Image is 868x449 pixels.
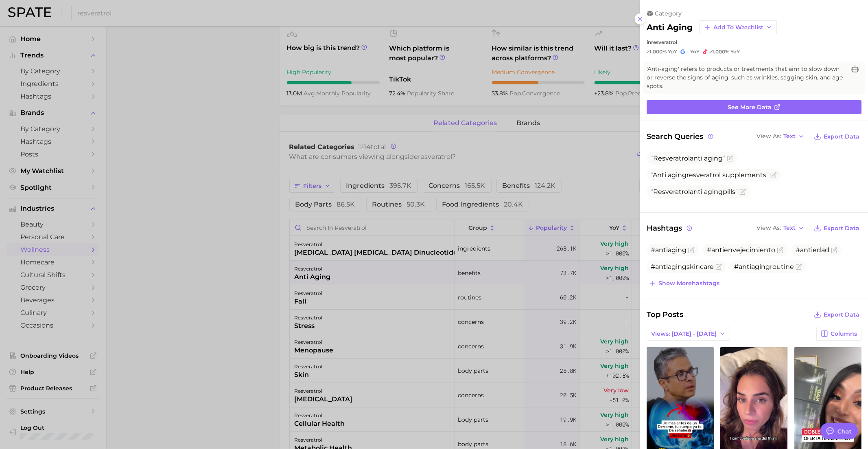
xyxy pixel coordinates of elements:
[690,188,702,196] span: anti
[655,10,682,17] span: category
[707,246,775,254] span: #antienvejecimiento
[730,48,740,55] span: YoY
[796,264,802,270] button: Flag as miscategorized or irrelevant
[831,330,857,337] span: Columns
[651,188,738,196] span: Resveratrol pills
[824,225,859,232] span: Export Data
[647,327,730,341] button: Views: [DATE] - [DATE]
[651,39,677,45] span: resveratrol
[668,171,687,179] span: aging
[704,154,723,162] span: aging
[756,226,781,230] span: View As
[647,222,693,234] span: Hashtags
[812,222,861,234] button: Export Data
[824,133,859,140] span: Export Data
[690,154,702,162] span: anti
[824,311,859,318] span: Export Data
[739,189,746,195] button: Flag as miscategorized or irrelevant
[796,246,829,254] span: #antiedad
[647,277,722,289] button: Show morehashtags
[756,134,781,139] span: View As
[687,48,689,55] span: -
[647,22,693,32] h2: anti aging
[816,327,861,341] button: Columns
[728,104,772,111] span: See more data
[783,226,796,230] span: Text
[651,246,687,254] span: #antiaging
[783,134,796,139] span: Text
[831,247,837,253] button: Flag as miscategorized or irrelevant
[647,309,683,320] span: Top Posts
[812,131,861,142] button: Export Data
[647,39,861,45] div: in
[668,48,677,55] span: YoY
[688,247,695,253] button: Flag as miscategorized or irrelevant
[734,263,794,271] span: #antiagingroutine
[713,24,763,31] span: Add to Watchlist
[709,48,729,55] span: >1,000%
[651,330,717,337] span: Views: [DATE] - [DATE]
[812,309,861,320] button: Export Data
[647,131,715,142] span: Search Queries
[754,223,807,233] button: View AsText
[647,100,861,114] a: See more data
[699,20,777,34] button: Add to Watchlist
[704,188,723,196] span: aging
[658,280,719,287] span: Show more hashtags
[647,65,845,90] span: 'Anti-aging' refers to products or treatments that aim to slow down or reverse the signs of aging...
[651,263,714,271] span: #antiagingskincare
[647,48,667,55] span: >1,000%
[651,171,769,179] span: resveratrol supplements
[777,247,783,253] button: Flag as miscategorized or irrelevant
[754,131,807,142] button: View AsText
[653,171,666,179] span: Anti
[651,154,725,162] span: Resveratrol
[690,48,700,55] span: YoY
[715,264,722,270] button: Flag as miscategorized or irrelevant
[727,155,733,162] button: Flag as miscategorized or irrelevant
[770,172,777,178] button: Flag as miscategorized or irrelevant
